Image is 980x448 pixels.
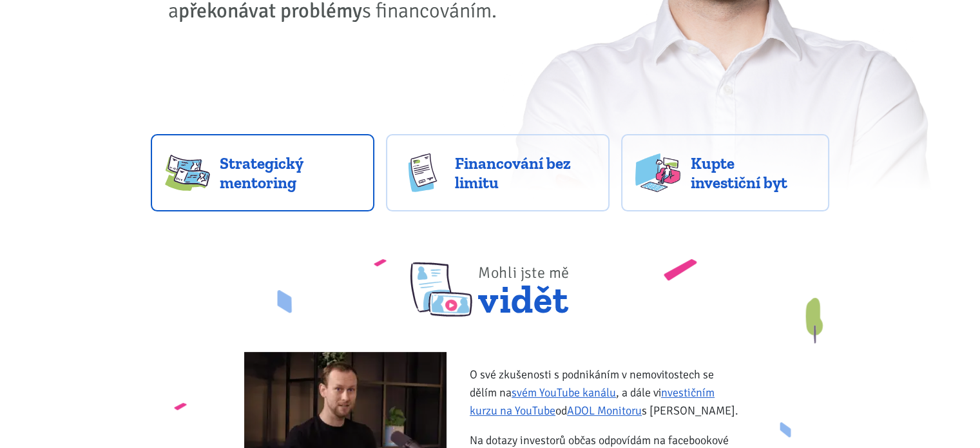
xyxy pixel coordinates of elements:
p: O své zkušenosti s podnikáním v nemovitostech se dělím na , a dále v od s [PERSON_NAME]. [470,365,742,420]
span: Mohli jste mě [478,263,570,282]
span: Kupte investiční byt [690,153,815,192]
a: svém YouTube kanálu [512,385,616,400]
img: flats [635,153,680,192]
a: Strategický mentoring [151,134,374,211]
span: Strategický mentoring [220,153,360,192]
img: finance [400,153,445,192]
a: Kupte investiční byt [621,134,829,211]
span: vidět [478,247,570,317]
a: ADOL Monitoru [567,404,642,418]
img: strategy [165,153,210,192]
a: Financování bez limitu [386,134,610,211]
span: Financování bez limitu [455,153,595,192]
